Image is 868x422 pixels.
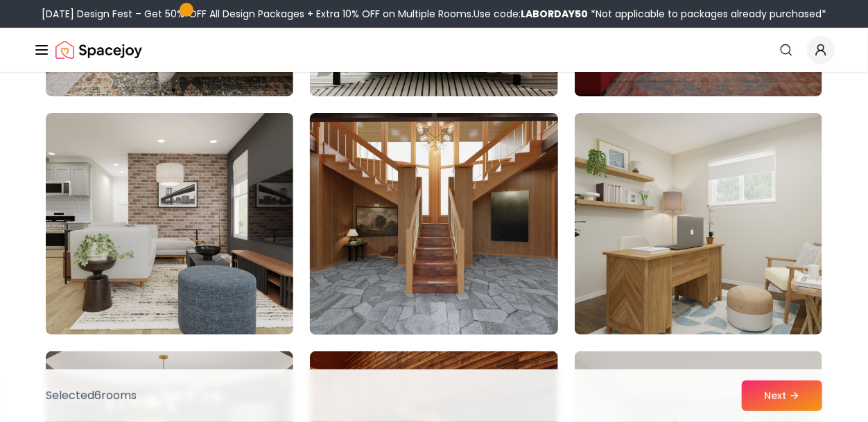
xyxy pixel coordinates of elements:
[33,28,835,72] nav: Global
[588,7,826,21] span: *Not applicable to packages already purchased*
[46,387,137,404] p: Selected 6 room s
[304,107,564,340] img: Room room-80
[521,7,588,21] b: LABORDAY50
[42,7,826,21] div: [DATE] Design Fest – Get 50% OFF All Design Packages + Extra 10% OFF on Multiple Rooms.
[55,36,142,64] img: Spacejoy Logo
[575,113,822,335] img: Room room-81
[474,7,588,21] span: Use code:
[55,36,142,64] a: Spacejoy
[742,380,822,411] button: Next
[46,113,293,335] img: Room room-79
